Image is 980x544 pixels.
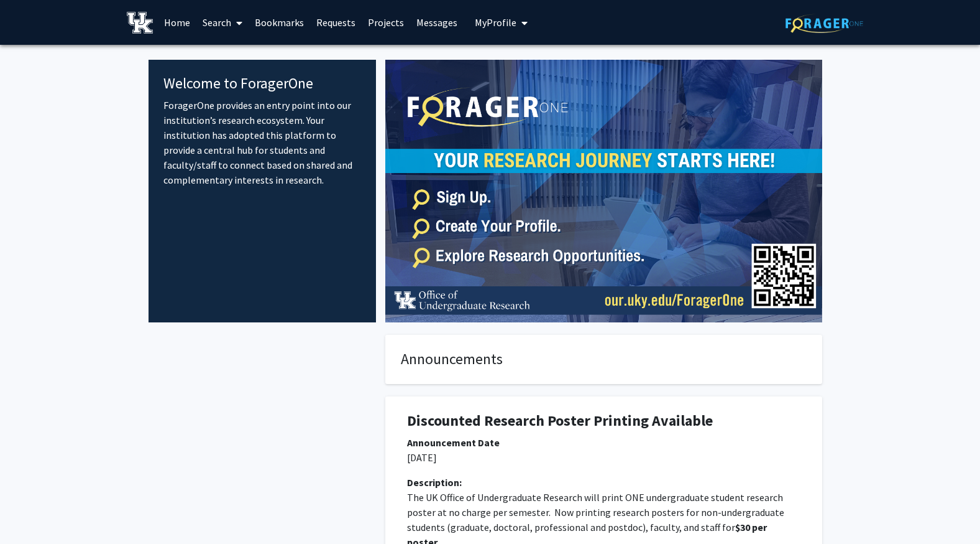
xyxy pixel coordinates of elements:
div: Announcement Date [407,435,800,450]
p: ForagerOne provides an entry point into our institution’s research ecosystem. Your institution ha... [163,98,362,187]
a: Messages [410,1,464,44]
img: University of Kentucky Logo [127,12,153,34]
img: Cover Image [385,60,822,322]
img: ForagerOne Logo [785,14,863,33]
a: Home [158,1,196,44]
span: The UK Office of Undergraduate Research will print ONE undergraduate student research poster at n... [407,491,786,533]
h4: Welcome to ForagerOne [163,75,362,93]
a: Requests [310,1,362,44]
p: [DATE] [407,450,800,465]
h4: Announcements [401,350,807,368]
a: Projects [362,1,410,44]
iframe: Chat [9,488,53,535]
h1: Discounted Research Poster Printing Available [407,412,800,430]
a: Search [196,1,249,44]
a: Bookmarks [249,1,310,44]
span: My Profile [475,16,516,29]
div: Description: [407,475,800,490]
